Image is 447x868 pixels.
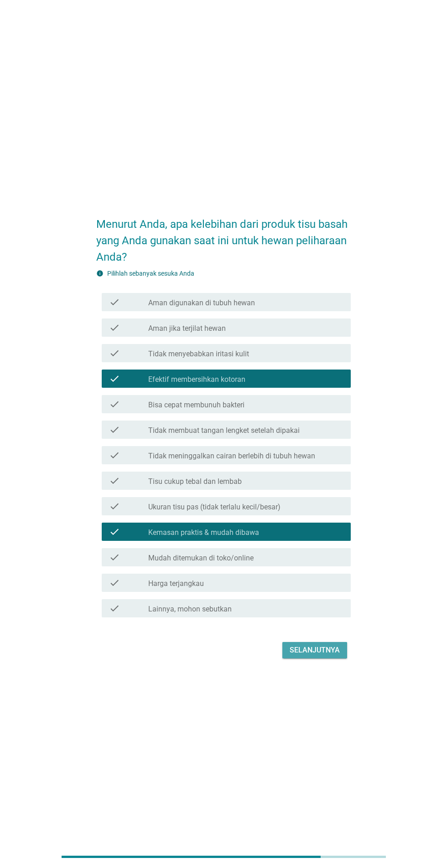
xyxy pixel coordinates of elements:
i: check [109,501,120,512]
label: Ukuran tisu pas (tidak terlalu kecil/besar) [148,503,281,512]
i: check [109,526,120,537]
label: Tisu cukup tebal dan lembab [148,477,242,486]
i: check [109,552,120,563]
label: Aman digunakan di tubuh hewan [148,298,255,308]
i: check [109,424,120,435]
i: check [109,475,120,486]
i: check [109,297,120,308]
label: Bisa cepat membunuh bakteri [148,401,244,410]
i: check [109,399,120,410]
label: Efektif membersihkan kotoran [148,375,245,384]
i: check [109,577,120,588]
label: Harga terjangkau [148,579,204,588]
i: check [109,450,120,461]
label: Lainnya, mohon sebutkan [148,605,232,614]
i: info [96,270,104,277]
i: check [109,348,120,359]
label: Kemasan praktis & mudah dibawa [148,528,259,537]
i: check [109,322,120,333]
button: Selanjutnya [282,642,347,658]
div: Selanjutnya [290,645,340,656]
label: Aman jika terjilat hewan [148,324,226,333]
label: Tidak meninggalkan cairan berlebih di tubuh hewan [148,452,315,461]
h2: Menurut Anda, apa kelebihan dari produk tisu basah yang Anda gunakan saat ini untuk hewan pelihar... [96,207,350,265]
label: Mudah ditemukan di toko/online [148,554,254,563]
label: Tidak membuat tangan lengket setelah dipakai [148,426,300,435]
label: Tidak menyebabkan iritasi kulit [148,349,249,359]
label: Pilihlah sebanyak sesuka Anda [107,270,194,277]
i: check [109,373,120,384]
i: check [109,603,120,614]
